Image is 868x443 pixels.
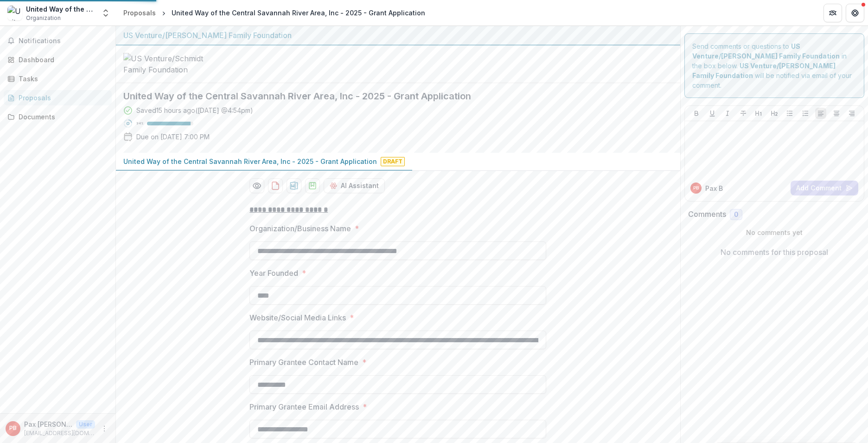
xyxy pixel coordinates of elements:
[287,178,301,193] button: download-proposal
[4,33,112,48] button: Notifications
[823,4,842,22] button: Partners
[123,91,658,102] h2: United Way of the Central Savannah River Area, Inc - 2025 - Grant Application
[136,120,143,127] p: 94 %
[123,8,156,18] div: Proposals
[831,108,842,119] button: Align Center
[4,90,112,105] a: Proposals
[123,156,377,166] p: United Way of the Central Savannah River Area, Inc - 2025 - Grant Application
[324,178,385,193] button: AI Assistant
[249,401,359,412] p: Primary Grantee Email Address
[734,211,738,219] span: 0
[19,112,104,122] div: Documents
[26,4,96,14] div: United Way of the Central Savannah River Area, Inc
[705,183,723,193] p: Pax B
[846,108,857,119] button: Align Right
[249,223,351,234] p: Organization/Business Name
[753,108,764,119] button: Heading 1
[4,109,112,124] a: Documents
[4,71,112,86] a: Tasks
[693,186,699,190] div: Pax Bobrow
[7,6,22,20] img: United Way of the Central Savannah River Area, Inc
[305,178,320,193] button: download-proposal
[721,247,828,258] p: No comments for this proposal
[249,312,346,323] p: Website/Social Media Links
[123,53,216,75] img: US Venture/Schmidt Family Foundation
[249,357,358,368] p: Primary Grantee Contact Name
[800,108,811,119] button: Ordered List
[136,105,253,115] div: Saved 15 hours ago ( [DATE] @ 4:54pm )
[381,157,405,166] span: Draft
[692,62,836,79] strong: US Venture/[PERSON_NAME] Family Foundation
[99,423,110,434] button: More
[707,108,718,119] button: Underline
[268,178,283,193] button: download-proposal
[684,33,865,98] div: Send comments or questions to in the box below. will be notified via email of your comment.
[26,14,61,22] span: Organization
[136,132,210,142] p: Due on [DATE] 7:00 PM
[4,52,112,67] a: Dashboard
[691,108,702,119] button: Bold
[24,419,72,429] p: Pax [PERSON_NAME]
[19,74,104,84] div: Tasks
[76,420,95,429] p: User
[815,108,826,119] button: Align Left
[120,6,429,20] nav: breadcrumb
[722,108,733,119] button: Italicize
[846,4,864,22] button: Get Help
[738,108,749,119] button: Strike
[120,6,160,20] a: Proposals
[249,178,264,193] button: Preview 07a5ab0e-3db1-4912-b87c-00cc53769ebc-0.pdf
[24,429,95,437] p: [EMAIL_ADDRESS][DOMAIN_NAME]
[784,108,795,119] button: Bullet List
[19,37,108,45] span: Notifications
[249,267,298,279] p: Year Founded
[9,425,17,431] div: Pax Bobrow
[172,8,425,18] div: United Way of the Central Savannah River Area, Inc - 2025 - Grant Application
[769,108,780,119] button: Heading 2
[688,228,861,237] p: No comments yet
[19,55,104,65] div: Dashboard
[99,4,112,22] button: Open entity switcher
[19,93,104,103] div: Proposals
[688,210,726,219] h2: Comments
[791,181,858,195] button: Add Comment
[123,30,673,41] div: US Venture/[PERSON_NAME] Family Foundation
